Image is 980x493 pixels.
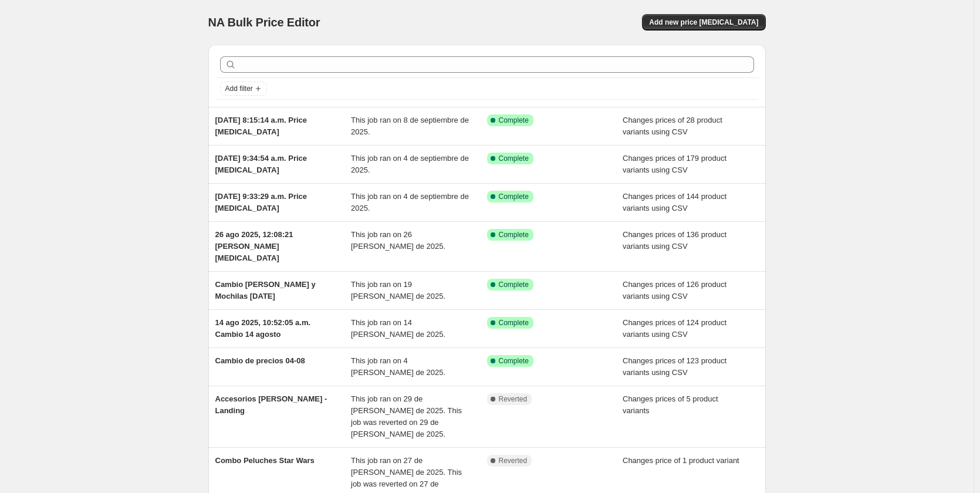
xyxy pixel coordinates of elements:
span: Changes price of 1 product variant [623,456,739,465]
span: [DATE] 8:15:14 a.m. Price [MEDICAL_DATA] [215,116,307,136]
span: This job ran on 4 de septiembre de 2025. [351,192,469,212]
span: Combo Peluches Star Wars [215,456,315,465]
span: 14 ago 2025, 10:52:05 a.m. Cambio 14 agosto [215,318,311,339]
span: Changes prices of 5 product variants [623,394,718,415]
span: Changes prices of 126 product variants using CSV [623,280,726,300]
span: This job ran on 4 de septiembre de 2025. [351,154,469,174]
span: This job ran on 14 [PERSON_NAME] de 2025. [351,318,445,339]
span: Complete [499,154,529,163]
span: Complete [499,192,529,201]
span: This job ran on 26 [PERSON_NAME] de 2025. [351,230,445,251]
span: Complete [499,356,529,366]
span: Add new price [MEDICAL_DATA] [649,18,758,27]
span: Complete [499,318,529,327]
button: Add filter [220,82,267,96]
button: Add new price [MEDICAL_DATA] [642,14,765,31]
span: Complete [499,116,529,125]
span: [DATE] 9:33:29 a.m. Price [MEDICAL_DATA] [215,192,307,212]
span: This job ran on 29 de [PERSON_NAME] de 2025. This job was reverted on 29 de [PERSON_NAME] de 2025. [351,394,462,438]
span: Changes prices of 123 product variants using CSV [623,356,726,377]
span: Changes prices of 28 product variants using CSV [623,116,722,136]
span: This job ran on 19 [PERSON_NAME] de 2025. [351,280,445,300]
span: Complete [499,280,529,289]
span: Changes prices of 144 product variants using CSV [623,192,726,212]
span: This job ran on 8 de septiembre de 2025. [351,116,469,136]
span: Add filter [225,84,253,93]
span: This job ran on 4 [PERSON_NAME] de 2025. [351,356,445,377]
span: 26 ago 2025, 12:08:21 [PERSON_NAME] [MEDICAL_DATA] [215,230,293,262]
span: Reverted [499,456,528,465]
span: Accesorios [PERSON_NAME] - Landing [215,394,327,415]
span: Changes prices of 179 product variants using CSV [623,154,726,174]
span: [DATE] 9:34:54 a.m. Price [MEDICAL_DATA] [215,154,307,174]
span: Reverted [499,394,528,404]
span: Cambio [PERSON_NAME] y Mochilas [DATE] [215,280,316,300]
span: Changes prices of 136 product variants using CSV [623,230,726,251]
span: Changes prices of 124 product variants using CSV [623,318,726,339]
span: Cambio de precios 04-08 [215,356,305,365]
span: Complete [499,230,529,239]
span: NA Bulk Price Editor [208,16,320,29]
